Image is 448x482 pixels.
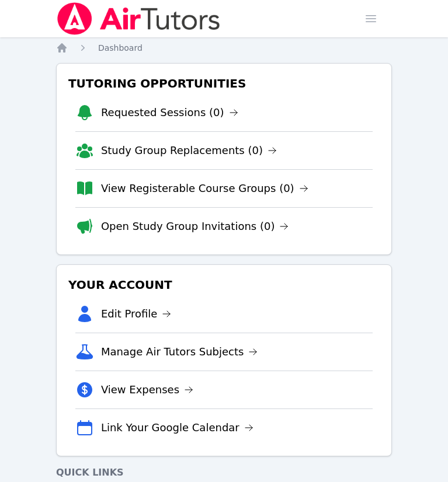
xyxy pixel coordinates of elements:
a: Requested Sessions (0) [101,104,238,121]
a: Study Group Replacements (0) [101,142,277,159]
h4: Quick Links [56,466,392,480]
nav: Breadcrumb [56,42,392,54]
h3: Your Account [66,274,382,295]
a: Dashboard [98,42,143,54]
a: View Expenses [101,382,193,398]
a: Edit Profile [101,306,172,322]
img: Air Tutors [56,2,221,35]
a: Link Your Google Calendar [101,420,253,436]
a: View Registerable Course Groups (0) [101,180,308,197]
a: Open Study Group Invitations (0) [101,218,289,235]
span: Dashboard [98,43,143,53]
a: Manage Air Tutors Subjects [101,344,258,360]
h3: Tutoring Opportunities [66,73,382,94]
